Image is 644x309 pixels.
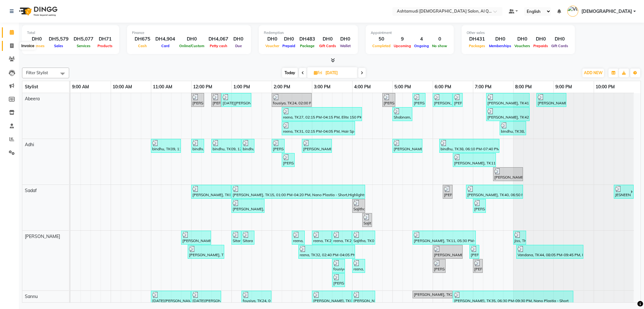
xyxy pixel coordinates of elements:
div: DH0 [231,36,246,43]
div: [PERSON_NAME], TK11, 06:00 PM-06:20 PM, Half Arms Waxing [433,260,445,272]
div: DH0 [550,36,570,43]
div: Vandana, TK44, 08:05 PM-09:45 PM, Hydra Glow Facial,[PERSON_NAME]/Face Bleach,Eyebrow Threading [517,246,583,258]
a: 3:00 PM [312,82,332,91]
div: DH0 [178,36,206,43]
div: JESNEEN, TK34, 10:30 PM-11:30 PM, Creative Hair Cut [614,186,631,198]
div: Other sales [467,30,570,36]
div: Sajitha, TK02, 04:00 PM-04:35 PM, Half Legs Waxing,Under Arms Waxing [353,232,375,244]
span: Filter Stylist [26,70,48,75]
a: 9:00 PM [554,82,574,91]
a: 5:00 PM [393,82,413,91]
div: reena, TK27, 02:30 PM-02:50 PM, Full Arms Waxing [292,232,304,244]
span: Petty cash [208,44,229,48]
span: Wallet [338,44,352,48]
div: [PERSON_NAME], TK11, 07:30 PM-08:15 PM, Classic Manicure [494,168,522,180]
a: 6:00 PM [433,82,453,91]
a: 4:00 PM [353,82,372,91]
input: 2025-08-22 [324,68,355,78]
span: Online/Custom [178,44,206,48]
div: reena, TK32, 02:40 PM-04:05 PM, Full Arms Waxing,Eyebrow Threading,Full Legs Waxing,Under Arms Wa... [299,246,354,258]
span: Today [282,68,298,78]
div: [PERSON_NAME], TK19, 11:45 AM-12:30 PM, Hot Oil Treatment [182,232,210,244]
div: DH0 [281,36,297,43]
button: ADD NEW [582,69,604,77]
div: DH0 [338,36,353,43]
a: 12:00 PM [192,82,214,91]
div: [PERSON_NAME], TK20, 11:55 AM-12:50 PM, Eyebrow Threading,Eyebrow Threading,Chin Threading [188,246,224,258]
a: 11:00 AM [151,82,174,91]
div: [PERSON_NAME], TK11, 05:30 PM-07:05 PM, [MEDICAL_DATA] Treatment,Half Legs Waxing,Lycon Under Arm... [413,232,475,244]
div: [PERSON_NAME], TK36, 06:55 PM-07:10 PM, Upper Lip Threading [470,246,479,258]
span: Products [96,44,114,48]
div: reena, TK27, 03:00 PM-03:30 PM, Full Legs Waxing [313,232,331,244]
a: 7:00 PM [473,82,493,91]
div: bindhu, TK38, 06:10 PM-07:40 PM, Classic Pedicure,Classic Manicure [440,140,499,152]
div: DH71 [96,36,114,43]
a: 10:00 PM [594,82,616,91]
img: Vishnu [567,6,578,17]
div: [PERSON_NAME], TK04, 01:00 PM-01:50 PM, Eyebrow Threading,Creative Hair Cut,Upper Lip Threading,C... [232,200,264,212]
div: [PERSON_NAME], TK40, 06:50 PM-08:15 PM, Full Arms Waxing,Full Legs Waxing,Under Arms Waxing,Eyebr... [467,186,522,198]
div: [PERSON_NAME], TK05, 06:00 PM-06:30 PM, Full Legs Waxing [433,94,452,106]
span: [PERSON_NAME] [25,234,60,239]
span: Sannu [25,294,38,299]
span: Package [298,44,316,48]
div: Sajitha, TK02, 04:00 PM-04:20 PM, Half Legs Waxing [353,200,364,212]
div: [PERSON_NAME], TK11, 06:30 PM-07:35 PM, Classic Pedicure,[MEDICAL_DATA] Treatment [453,154,495,166]
div: DH0 [532,36,550,43]
span: Gift Cards [318,44,338,48]
a: 10:00 AM [111,82,134,91]
span: Cash [136,44,148,48]
div: Invoice [20,42,36,50]
div: bindhu, TK09, 12:30 PM-01:15 PM, Classic Pedicure [212,140,241,152]
div: reena, TK31, 02:15 PM-04:05 PM, Hair Spa Classic - Short,Eyebrow Threading,Express Facial [282,122,354,134]
span: ADD NEW [584,70,602,75]
div: Sitara [PERSON_NAME], TK23, 01:15 PM-01:35 PM, Eyebrow Threading [242,232,254,244]
div: fousiya, TK24, 01:15 PM-02:00 PM, Kids Hair Cut [242,292,271,304]
span: Completed [371,44,392,48]
a: 1:00 PM [232,82,252,91]
div: DH5,077 [71,36,96,43]
div: DH0 [513,36,532,43]
div: Sitara [PERSON_NAME], TK23, 01:00 PM-01:15 PM, Upper Lip Threading [232,232,241,244]
span: Card [160,44,171,48]
div: reena, TK27, 02:15 PM-04:15 PM, Elite 150 PKG - Hair Spa - Normal + Express Facial + Eyebrows (DH... [282,108,361,120]
span: Upcoming [392,44,413,48]
div: [PERSON_NAME], TK11, 06:00 PM-06:45 PM, Hair Spa Schwarkopf/Loreal/Keratin - Short [433,246,462,258]
a: 8:00 PM [514,82,533,91]
div: [PERSON_NAME], TK04, 12:00 PM-01:00 PM, Creative Hair Cut [192,186,230,198]
div: 4 [413,36,430,43]
span: Vouchers [513,44,532,48]
div: DH5,579 [46,36,71,43]
div: bindhu, TK38, 07:40 PM-08:20 PM, Full Arms Waxing,Eyebrow Threading [500,122,525,134]
div: bindhu, TK09, 12:00 PM-12:20 PM, Half Legs Waxing [192,140,203,152]
div: [PERSON_NAME], TK01, 05:00 PM-05:45 PM, Classic Pedicure [393,140,422,152]
div: [PERSON_NAME], TK41, 07:20 PM-08:25 PM, Full Arms Waxing,Full Legs Waxing,Under Arms Waxing [487,94,529,106]
span: Sales [53,44,65,48]
div: Shabnam, TK13, 05:00 PM-05:30 PM, Half Legs Waxing,Half Arms Waxing,Upper Lip Threading [393,108,412,120]
div: Total [27,30,114,36]
div: [PERSON_NAME], TK25, 02:45 PM-03:30 PM, Classic Pedicure [303,140,331,152]
span: Sadaf [25,188,37,193]
img: logo [16,3,59,20]
span: Prepaid [281,44,297,48]
div: DH0 [318,36,338,43]
span: Ongoing [413,44,430,48]
div: reena, TK27, 03:30 PM-04:00 PM, Under Arms Waxing [333,232,351,244]
div: DH431 [467,36,487,43]
div: fousiya, TK24, 02:00 PM-03:00 PM, Fruit Facial (DH100) [272,94,311,106]
div: [PERSON_NAME], TK35, 06:30 PM-09:30 PM, Nano Plastia - Short [453,292,573,304]
span: Packages [467,44,487,48]
div: DH0 [487,36,513,43]
div: [PERSON_NAME], TK15, 01:00 PM-04:20 PM, Nano Plastia - Short,Highlights Per Streak - (Schwarzkopf... [232,186,364,198]
span: Abeera [25,96,40,102]
div: DH4,067 [206,36,231,43]
div: [DATE][PERSON_NAME], TK14, 11:00 AM-12:00 PM, Creative Hair Cut [152,292,190,304]
span: Adhi [25,142,34,147]
span: Voucher [264,44,281,48]
div: [PERSON_NAME] [PERSON_NAME], TK12, 12:30 PM-12:45 PM, Forehead Threading [212,94,220,106]
span: Prepaids [532,44,550,48]
div: [PERSON_NAME], TK28, 07:00 PM-07:20 PM, [PERSON_NAME]/Face Bleach [474,200,485,212]
div: DH483 [297,36,318,43]
span: Fri [312,70,324,75]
